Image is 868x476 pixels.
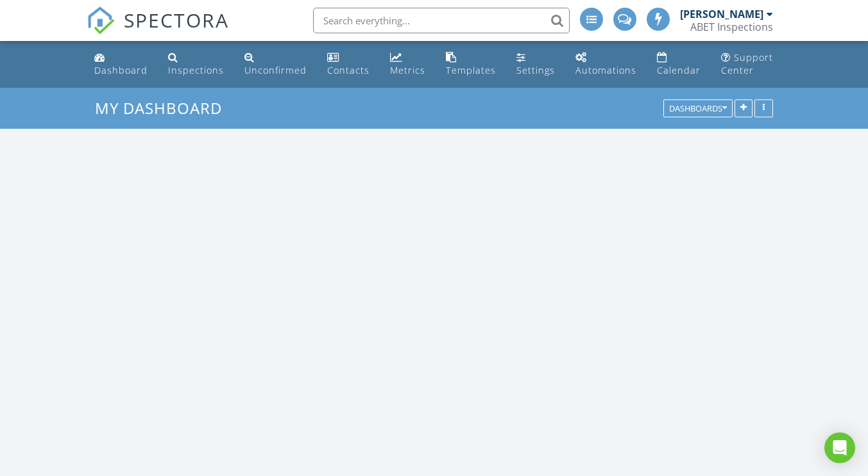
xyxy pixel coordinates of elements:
[168,64,224,76] div: Inspections
[322,46,375,83] a: Contacts
[446,64,496,76] div: Templates
[87,17,229,44] a: SPECTORA
[570,46,642,83] a: Automations (Advanced)
[163,46,229,83] a: Inspections
[239,46,312,83] a: Unconfirmed
[652,46,706,83] a: Calendar
[690,21,773,33] div: ABET Inspections
[87,6,115,35] img: The Best Home Inspection Software - Spectora
[824,432,855,463] div: Open Intercom Messenger
[575,64,636,76] div: Automations
[669,104,727,113] div: Dashboards
[721,51,773,76] div: Support Center
[95,97,233,119] a: My Dashboard
[657,64,701,76] div: Calendar
[516,64,555,76] div: Settings
[313,8,570,33] input: Search everything...
[390,64,425,76] div: Metrics
[327,64,370,76] div: Contacts
[716,46,778,83] a: Support Center
[663,100,733,118] button: Dashboards
[89,46,153,83] a: Dashboard
[441,46,501,83] a: Templates
[680,8,763,21] div: [PERSON_NAME]
[385,46,430,83] a: Metrics
[94,64,148,76] div: Dashboard
[511,46,560,83] a: Settings
[244,64,307,76] div: Unconfirmed
[124,6,229,33] span: SPECTORA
